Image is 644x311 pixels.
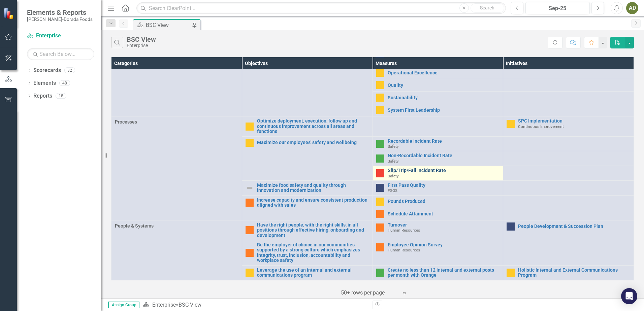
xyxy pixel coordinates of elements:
[388,168,500,173] a: Slip/Trip/Fall Incident Rate
[127,36,156,43] div: BSC View
[246,249,254,257] img: Warning
[518,268,630,278] a: Holistic Internal and External Communications Program
[27,32,94,40] a: Enterprise
[257,242,369,263] a: Be the employer of choice in our communities supported by a strong culture which emphasizes integ...
[376,154,384,163] img: Above Target
[376,243,384,251] img: Warning
[388,70,500,75] a: Operational Excellence
[388,222,500,228] a: Turnover
[528,4,587,12] div: Sep-25
[388,139,500,144] a: Recordable Incident Rate
[246,184,254,192] img: Not Defined
[136,2,506,14] input: Search ClearPoint...
[388,228,420,233] span: Human Resources
[242,136,373,180] td: Double-Click to Edit Right Click for Context Menu
[480,5,494,10] span: Search
[246,226,254,234] img: Warning
[246,199,254,207] img: Warning
[376,184,384,192] img: No Information
[56,93,66,99] div: 18
[152,302,176,308] a: Enterprise
[388,159,399,164] span: Safety
[373,136,503,151] td: Double-Click to Edit Right Click for Context Menu
[388,268,500,278] a: Create no less than 12 internal and external posts per month with Orange
[507,222,515,231] img: No Information
[146,21,190,29] div: BSC View
[376,94,384,102] img: Caution
[376,106,384,114] img: Caution
[376,169,384,177] img: Below Plan
[388,242,500,247] a: Employee Opinion Survey
[143,301,367,309] div: »
[518,124,564,129] span: Continuous Improvement
[33,79,56,87] a: Elements
[373,166,503,181] td: Double-Click to Edit Right Click for Context Menu
[388,95,500,100] a: Sustainability
[376,269,384,277] img: Above Target
[376,69,384,77] img: Caution
[373,151,503,166] td: Double-Click to Edit Right Click for Context Menu
[246,139,254,147] img: Caution
[257,118,369,134] a: Optimize deployment, execution, follow up and continuous improvement across all areas and functions
[376,81,384,89] img: Caution
[127,43,156,48] div: Enterprise
[388,183,500,188] a: First Pass Quality
[518,224,630,229] a: People Development & Succession Plan
[179,302,201,308] div: BSC View
[376,223,384,232] img: Warning
[388,153,500,158] a: Non-Recordable Incident Rate
[64,68,75,73] div: 32
[59,80,70,86] div: 48
[33,67,61,74] a: Scorecards
[518,118,630,124] a: SPC Implementation
[507,120,515,128] img: Caution
[27,16,93,22] small: [PERSON_NAME]-Dorada Foods
[376,140,384,148] img: Above Target
[388,83,500,88] a: Quality
[388,108,500,113] a: System First Leadership
[108,302,139,308] span: Assign Group
[388,211,500,216] a: Schedule Attainment
[257,183,369,193] a: Maximize food safety and quality through innovation and modernization
[246,269,254,277] img: Caution
[471,3,504,13] button: Search
[257,268,369,278] a: Leverage the use of an internal and external communications program
[525,2,590,14] button: Sep-25
[27,48,94,60] input: Search Below...
[33,92,52,100] a: Reports
[388,174,399,178] span: Safety
[246,123,254,131] img: Caution
[507,269,515,277] img: Caution
[376,210,384,218] img: Warning
[621,288,637,304] div: Open Intercom Messenger
[257,198,369,208] a: Increase capacity and ensure consistent production aligned with sales
[376,198,384,206] img: Caution
[257,140,369,145] a: Maximize our employees' safety and wellbeing
[115,118,238,125] span: Processes
[388,199,500,204] a: Pounds Produced
[626,2,638,14] button: AD
[115,222,238,229] span: People & Systems
[257,222,369,238] a: Have the right people, with the right skills, in all positions through effective hiring, onboardi...
[3,8,15,20] img: ClearPoint Strategy
[388,144,399,149] span: Safety
[388,248,420,252] span: Human Resources
[388,188,397,193] span: FSQS
[27,8,93,16] span: Elements & Reports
